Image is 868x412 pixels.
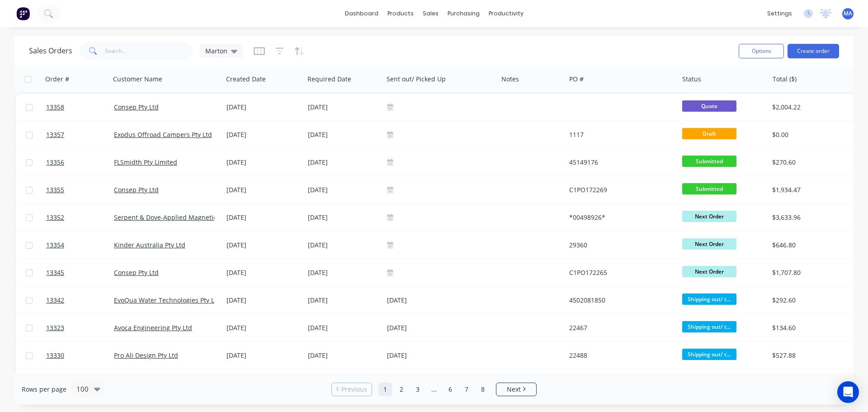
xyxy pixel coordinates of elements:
[411,383,425,396] a: Page 3
[114,323,192,332] a: Avoca Engineering Pty Ltd
[332,385,372,394] a: Previous page
[308,158,380,167] div: [DATE]
[443,383,457,396] a: Page 6
[226,158,301,167] div: [DATE]
[569,158,670,167] div: 45149176
[226,185,301,194] div: [DATE]
[569,296,670,305] div: 4502081850
[226,323,301,332] div: [DATE]
[569,130,670,139] div: 1117
[22,385,66,394] span: Rows per page
[46,369,114,397] a: 13353
[772,185,842,194] div: $1,934.47
[569,185,670,194] div: C1PO172269
[308,241,380,250] div: [DATE]
[443,7,484,20] div: purchasing
[308,213,380,222] div: [DATE]
[569,213,670,222] div: *00498926*
[387,322,494,334] div: [DATE]
[308,296,380,305] div: [DATE]
[772,158,842,167] div: $270.60
[113,75,162,84] div: Customer Name
[569,241,670,250] div: 29360
[308,323,380,332] div: [DATE]
[341,385,367,394] span: Previous
[682,100,736,112] span: Quote
[682,211,736,222] span: Next Order
[114,296,221,304] a: EvoQua Water Technologies Pty Ltd
[46,149,114,176] a: 13356
[682,266,736,277] span: Next Order
[772,103,842,112] div: $2,004.22
[476,383,490,396] a: Page 8
[844,9,852,18] span: MA
[205,46,227,56] span: Marton
[114,103,159,111] a: Consep Pty Ltd
[682,75,701,84] div: Status
[46,103,64,112] span: 13358
[46,176,114,204] a: 13355
[46,287,114,314] a: 13342
[682,294,736,305] span: Shipping out/ t...
[226,268,301,277] div: [DATE]
[772,130,842,139] div: $0.00
[226,241,301,250] div: [DATE]
[739,44,784,58] button: Options
[569,268,670,277] div: C1PO172265
[29,47,72,55] h1: Sales Orders
[427,383,441,396] a: Jump forward
[226,103,301,112] div: [DATE]
[383,7,418,20] div: products
[308,130,380,139] div: [DATE]
[114,268,159,277] a: Consep Pty Ltd
[682,156,736,167] span: Submitted
[114,351,178,360] a: Pro Ali Design Pty Ltd
[46,204,114,231] a: 13352
[340,7,383,20] a: dashboard
[418,7,443,20] div: sales
[226,213,301,222] div: [DATE]
[308,103,380,112] div: [DATE]
[226,296,301,305] div: [DATE]
[378,383,392,396] a: Page 1 is your current page
[226,130,301,139] div: [DATE]
[114,213,242,222] a: Serpent & Dove-Applied Magnetics Pty Ltd
[46,213,64,222] span: 13352
[105,42,193,60] input: Search...
[387,75,446,84] div: Sent out/ Picked Up
[788,44,839,58] button: Create order
[682,128,736,139] span: Draft
[507,385,521,394] span: Next
[308,185,380,194] div: [DATE]
[501,75,519,84] div: Notes
[569,323,670,332] div: 22467
[46,259,114,286] a: 13345
[387,350,494,361] div: [DATE]
[114,158,177,166] a: FLSmidth Pty Limited
[569,75,584,84] div: PO #
[773,75,797,84] div: Total ($)
[682,183,736,194] span: Submitted
[496,385,536,394] a: Next page
[16,7,30,20] img: Factory
[46,158,64,167] span: 13356
[837,381,859,403] div: Open Intercom Messenger
[387,295,494,306] div: [DATE]
[682,238,736,250] span: Next Order
[328,383,540,396] ul: Pagination
[46,296,64,305] span: 13342
[569,351,670,360] div: 22488
[772,296,842,305] div: $292.60
[46,130,64,139] span: 13357
[46,94,114,121] a: 13358
[46,268,64,277] span: 13345
[460,383,473,396] a: Page 7
[772,213,842,222] div: $3,633.96
[46,241,64,250] span: 13354
[46,121,114,148] a: 13357
[114,130,212,139] a: Exodus Offroad Campers Pty Ltd
[226,75,266,84] div: Created Date
[682,349,736,360] span: Shipping out/ t...
[772,323,842,332] div: $134.60
[772,241,842,250] div: $646.80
